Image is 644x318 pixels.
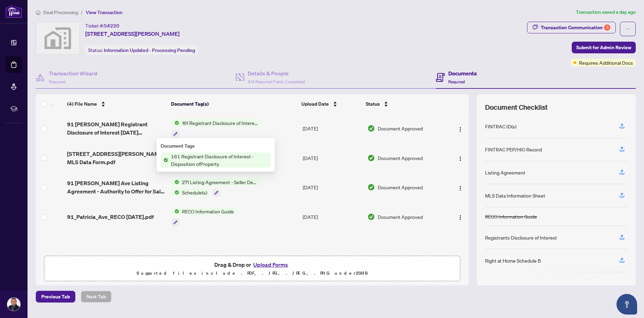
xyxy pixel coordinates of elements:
[81,8,83,16] li: /
[458,215,463,220] img: Logo
[67,150,166,166] span: [STREET_ADDRESS][PERSON_NAME] MLS Data Form.pdf
[458,156,463,161] img: Logo
[104,47,195,53] span: Information Updated - Processing Pending
[455,182,466,193] button: Logo
[616,294,637,315] button: Open asap
[248,79,305,84] span: 4/4 Required Fields Completed
[179,178,261,186] span: 271 Listing Agreement - Seller Designated Representation Agreement Authority to Offer for Sale
[251,260,290,269] button: Upload Forms
[172,208,237,226] button: Status IconRECO Information Guide
[7,298,20,311] img: Profile Icon
[81,291,111,303] button: Next Tab
[455,211,466,222] button: Logo
[378,125,423,132] span: Document Approved
[44,256,460,282] span: Drag & Drop orUpload FormsSupported files include .PDF, .JPG, .JPEG, .PNG under25MB
[455,123,466,134] button: Logo
[455,152,466,163] button: Logo
[378,183,423,191] span: Document Approved
[301,100,329,108] span: Upload Date
[527,22,616,33] button: Transaction Communication3
[248,69,305,77] h4: Details & People
[448,69,477,77] h4: Documents
[485,103,548,112] span: Document Checklist
[367,125,375,132] img: Document Status
[576,8,636,16] article: Transaction saved a day ago
[485,169,525,176] div: Listing Agreement
[458,185,463,191] img: Logo
[172,189,179,196] img: Status Icon
[485,146,542,153] div: FINTRAC PEP/HIO Record
[172,208,179,215] img: Status Icon
[378,154,423,162] span: Document Approved
[168,94,299,114] th: Document Tag(s)
[172,119,261,138] button: Status Icon161 Registrant Disclosure of Interest - Disposition ofProperty
[41,291,70,302] span: Previous Tab
[579,59,633,66] span: Requires Additional Docs
[179,119,261,127] span: 161 Registrant Disclosure of Interest - Disposition ofProperty
[485,192,545,199] div: MLS Data Information Sheet
[576,42,631,53] span: Submit for Admin Review
[572,42,636,53] button: Submit for Admin Review
[172,119,179,127] img: Status Icon
[85,45,198,55] div: Status:
[367,154,375,162] img: Document Status
[367,183,375,191] img: Document Status
[49,269,456,277] p: Supported files include .PDF, .JPG, .JPEG, .PNG under 25 MB
[85,22,119,30] div: Ticket #:
[541,22,610,33] div: Transaction Communication
[36,22,79,54] img: svg%3e
[300,114,365,143] td: [DATE]
[161,156,168,164] img: Status Icon
[367,213,375,221] img: Document Status
[168,152,271,168] span: 161 Registrant Disclosure of Interest - Disposition ofProperty
[179,208,237,215] span: RECO Information Guide
[161,142,271,150] div: Document Tags
[485,234,557,241] div: Registrants Disclosure of Interest
[485,257,541,264] div: Right at Home Schedule B
[67,179,166,195] span: 91 [PERSON_NAME] Ave Listing Agreement - Authority to Offer for Sale [DATE].pdf
[179,189,210,196] span: Schedule(s)
[485,123,516,130] div: FINTRAC ID(s)
[458,127,463,132] img: Logo
[6,5,22,18] img: logo
[104,23,119,29] span: 54220
[43,9,78,15] span: Deal Processing
[448,79,465,84] span: Required
[49,79,65,84] span: Required
[604,24,610,31] div: 3
[49,69,97,77] h4: Transaction Wizard
[299,94,363,114] th: Upload Date
[64,94,169,114] th: (4) File Name
[36,291,75,303] button: Previous Tab
[300,173,365,202] td: [DATE]
[85,30,180,38] span: [STREET_ADDRESS][PERSON_NAME]
[36,10,41,15] span: home
[366,100,380,108] span: Status
[214,260,290,269] span: Drag & Drop or
[363,94,443,114] th: Status
[172,178,261,197] button: Status Icon271 Listing Agreement - Seller Designated Representation Agreement Authority to Offer ...
[300,202,365,232] td: [DATE]
[86,9,122,15] span: View Transaction
[378,213,423,221] span: Document Approved
[172,178,179,186] img: Status Icon
[485,213,537,220] div: RECO Information Guide
[625,26,630,31] span: ellipsis
[67,120,166,137] span: 91 [PERSON_NAME] Registrant Disclosure of Interest [DATE] EXECUTED.pdf
[300,143,365,173] td: [DATE]
[67,100,97,108] span: (4) File Name
[67,213,154,221] span: 91_Patricia_Ave_RECO [DATE].pdf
